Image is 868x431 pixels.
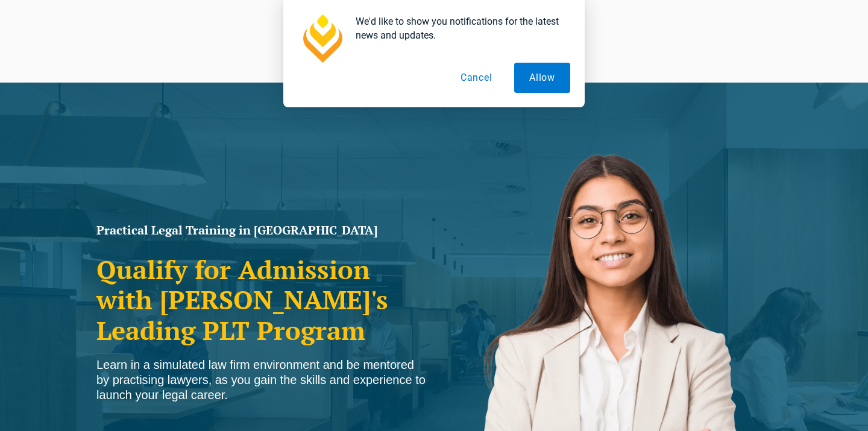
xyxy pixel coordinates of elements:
h2: Qualify for Admission with [PERSON_NAME]'s Leading PLT Program [96,254,428,345]
div: We'd like to show you notifications for the latest news and updates. [346,14,570,42]
div: Learn in a simulated law firm environment and be mentored by practising lawyers, as you gain the ... [96,357,428,403]
button: Cancel [445,63,508,93]
button: Allow [514,63,570,93]
h1: Practical Legal Training in [GEOGRAPHIC_DATA] [96,224,428,236]
img: notification icon [298,14,346,63]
